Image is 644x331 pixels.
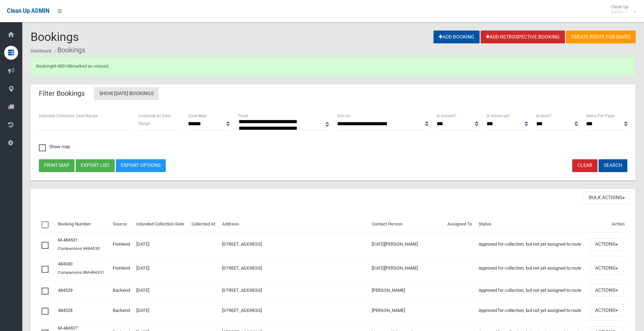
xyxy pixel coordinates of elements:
[110,280,134,300] td: Backend
[476,280,587,300] td: Approved for collection, but not yet assigned to route
[58,288,72,293] a: 484529
[134,256,189,280] td: [DATE]
[476,256,587,280] td: Approved for collection, but not yet assigned to route
[83,246,100,251] a: #484530
[222,288,262,293] a: [STREET_ADDRESS]
[189,217,219,232] th: Collected At
[110,300,134,321] td: Backend
[52,44,85,57] li: Bookings
[83,270,104,275] a: #M-484531
[134,217,189,232] th: Intended Collection Date
[222,265,262,271] a: [STREET_ADDRESS]
[219,217,369,232] th: Address
[481,31,565,43] a: Add Retrospective Booking
[590,284,623,297] button: Actions
[608,4,635,15] span: Clean Up
[58,325,78,331] a: M-484527
[445,217,476,232] th: Assigned To
[587,217,627,232] th: Action
[433,31,480,43] a: Add Booking
[369,217,445,232] th: Contact Person
[110,256,134,280] td: Frontend
[110,232,134,256] td: Frontend
[369,300,445,321] td: [PERSON_NAME]
[566,31,636,43] a: Create route for [DATE]
[7,8,49,14] span: Clean Up ADMIN
[31,57,636,76] div: Booking marked as missed.
[238,112,248,120] label: Truck
[599,159,627,172] button: Search
[58,270,105,275] small: Companions:
[39,144,70,149] span: Show map
[58,246,101,251] small: Companions:
[58,261,72,266] a: 484530
[31,87,93,100] header: Filter Bookings
[110,217,134,232] th: Source
[116,159,166,172] a: Export Options
[369,232,445,256] td: [DATE][PERSON_NAME]
[611,9,628,15] small: Admin
[94,87,159,100] a: Show [DATE] Bookings
[222,241,262,247] a: [STREET_ADDRESS]
[58,308,72,313] a: 484528
[134,280,189,300] td: [DATE]
[369,280,445,300] td: [PERSON_NAME]
[584,192,630,204] button: Bulk Actions
[58,237,78,243] a: M-484531
[31,30,79,44] span: Bookings
[476,232,587,256] td: Approved for collection, but not yet assigned to route
[52,63,72,69] a: M-483148
[369,256,445,280] td: [DATE][PERSON_NAME]
[55,217,110,232] th: Booking Number
[590,238,623,251] button: Actions
[39,159,75,172] button: Print map
[590,304,623,317] button: Actions
[590,262,623,275] button: Actions
[134,300,189,321] td: [DATE]
[572,159,598,172] a: Clear
[31,49,51,53] a: Dashboard
[476,300,587,321] td: Approved for collection, but not yet assigned to route
[76,159,115,172] button: Export list
[476,217,587,232] th: Status
[222,308,262,313] a: [STREET_ADDRESS]
[134,232,189,256] td: [DATE]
